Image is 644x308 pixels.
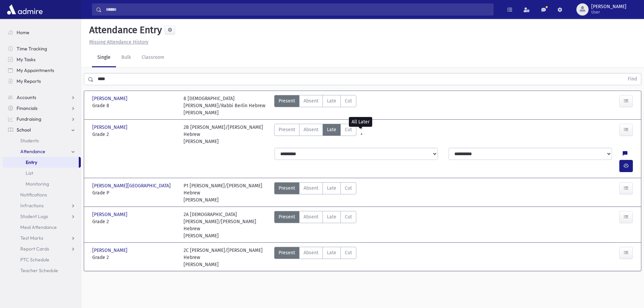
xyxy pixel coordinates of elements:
[92,254,177,261] span: Grade 2
[20,213,48,219] span: Student Logs
[3,65,81,76] a: My Appointments
[3,43,81,54] a: Time Tracking
[184,247,268,268] div: 2C [PERSON_NAME]/[PERSON_NAME] Hebrew [PERSON_NAME]
[17,29,29,35] span: Home
[3,243,81,254] a: Report Cards
[3,233,81,243] a: Test Marks
[3,146,81,157] a: Attendance
[3,54,81,65] a: My Tasks
[345,213,352,220] span: Cut
[17,56,35,63] span: My Tasks
[274,182,356,204] div: AttTypes
[327,185,336,192] span: Late
[274,95,356,116] div: AttTypes
[116,48,136,67] a: Bulk
[89,39,148,45] u: Missing Attendance History
[17,105,38,111] span: Financials
[327,97,336,104] span: Late
[279,213,295,220] span: Present
[3,254,81,265] a: PTC Schedule
[92,102,177,109] span: Grade 8
[345,126,352,133] span: Cut
[17,116,41,122] span: Fundraising
[3,222,81,233] a: Meal Attendance
[17,46,47,52] span: Time Tracking
[3,124,81,135] a: School
[20,192,47,198] span: Notifications
[327,126,336,133] span: Late
[304,249,318,256] span: Absent
[136,48,170,67] a: Classroom
[591,4,626,9] span: [PERSON_NAME]
[5,3,44,16] img: AdmirePro
[3,211,81,222] a: Student Logs
[304,126,318,133] span: Absent
[20,246,49,252] span: Report Cards
[3,76,81,87] a: My Reports
[304,185,318,192] span: Absent
[3,157,79,168] a: Entry
[3,114,81,124] a: Fundraising
[184,211,268,239] div: 2A [DEMOGRAPHIC_DATA][PERSON_NAME]/[PERSON_NAME] Hebrew [PERSON_NAME]
[20,138,39,144] span: Students
[17,127,31,133] span: School
[3,168,81,179] a: List
[20,257,49,263] span: PTC Schedule
[279,97,295,104] span: Present
[92,131,177,138] span: Grade 2
[87,39,148,45] a: Missing Attendance History
[3,92,81,103] a: Accounts
[279,185,295,192] span: Present
[591,9,626,15] span: User
[274,211,356,239] div: AttTypes
[92,182,172,189] span: [PERSON_NAME][GEOGRAPHIC_DATA]
[87,24,162,36] h5: Attendance Entry
[3,200,81,211] a: Infractions
[92,247,129,254] span: [PERSON_NAME]
[345,97,352,104] span: Cut
[184,182,268,204] div: P1 [PERSON_NAME]/[PERSON_NAME] Hebrew [PERSON_NAME]
[17,67,54,73] span: My Appointments
[327,249,336,256] span: Late
[274,124,356,145] div: AttTypes
[17,78,41,84] span: My Reports
[17,94,36,100] span: Accounts
[92,211,129,218] span: [PERSON_NAME]
[3,135,81,146] a: Students
[184,124,268,145] div: 2B [PERSON_NAME]/[PERSON_NAME] Hebrew [PERSON_NAME]
[20,203,44,209] span: Infractions
[20,224,57,230] span: Meal Attendance
[20,267,58,274] span: Teacher Schedule
[92,218,177,225] span: Grade 2
[3,189,81,200] a: Notifications
[327,213,336,220] span: Late
[92,95,129,102] span: [PERSON_NAME]
[92,189,177,196] span: Grade P
[304,97,318,104] span: Absent
[20,148,45,155] span: Attendance
[279,126,295,133] span: Present
[349,117,372,127] div: All Later
[624,73,641,85] button: Find
[274,247,356,268] div: AttTypes
[92,124,129,131] span: [PERSON_NAME]
[3,27,81,38] a: Home
[279,249,295,256] span: Present
[184,95,268,116] div: 8 [DEMOGRAPHIC_DATA][PERSON_NAME]/Rabbi Berlin Hebrew [PERSON_NAME]
[26,159,37,165] span: Entry
[345,249,352,256] span: Cut
[102,3,493,16] input: Search
[345,185,352,192] span: Cut
[304,213,318,220] span: Absent
[3,179,81,189] a: Monitoring
[26,170,33,176] span: List
[3,103,81,114] a: Financials
[92,48,116,67] a: Single
[3,265,81,276] a: Teacher Schedule
[20,235,43,241] span: Test Marks
[26,181,49,187] span: Monitoring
